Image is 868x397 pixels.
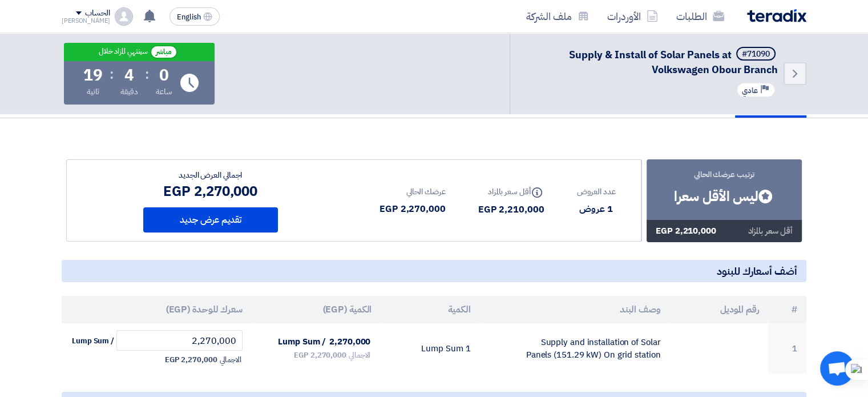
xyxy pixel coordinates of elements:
div: [PERSON_NAME] [62,18,110,24]
td: Supply and installation of Solar Panels (151.29 kW) On grid station [479,323,669,374]
td: 1 Lump Sum [381,323,479,374]
button: English [169,7,220,26]
span: عادي [742,85,758,96]
h5: أضف أسعارك للبنود [62,260,806,282]
div: 2,270,000 EGP [380,202,446,216]
img: Teradix logo [747,9,806,22]
img: profile_test.png [115,7,133,26]
span: / Lump Sum [278,335,326,348]
div: سينتهي المزاد خلال [99,47,148,57]
a: الأوردرات [598,3,667,30]
th: وصف البند [479,296,669,323]
button: تقديم عرض جديد [143,207,278,232]
a: الطلبات [667,3,733,30]
span: 2,270,000 EGP [165,354,217,366]
a: ملف الشركة [517,3,598,30]
h5: Supply & Install of Solar Panels at Volkswagen Obour Branch [524,47,778,77]
span: 2,270,000 [329,335,370,348]
th: رقم الموديل [669,296,768,323]
div: 2,270,000 EGP [143,181,278,202]
div: ثانية [87,86,100,98]
div: 19 [83,67,103,83]
td: 1 [768,323,806,374]
th: الكمية (EGP) [252,296,381,323]
span: ترتيب عرضك الحالي [694,169,754,181]
div: أقل سعر بالمزاد [748,224,793,238]
th: الكمية [381,296,479,323]
div: 2,210,000 EGP [478,203,544,216]
span: English [177,13,201,21]
th: # [768,296,806,323]
div: 2,210,000 EGP [656,224,716,238]
div: 0 [159,67,169,83]
span: / Lump Sum [72,335,114,347]
div: دقيقة [120,86,138,98]
a: Open chat [820,351,854,386]
span: 2,270,000 EGP [294,350,346,361]
div: #71090 [742,50,770,58]
span: Supply & Install of Solar Panels at Volkswagen Obour Branch [569,47,778,77]
span: الاجمالي [349,350,370,361]
div: 1 عروض [576,202,615,216]
div: اجمالي العرض الجديد [143,169,278,181]
div: الحساب [85,9,110,18]
div: ليس الأقل سعرا [674,186,774,207]
div: أقل سعر بالمزاد [478,185,544,198]
th: سعرك للوحدة (EGP) [62,296,252,323]
div: : [145,64,149,85]
div: : [110,64,114,85]
span: الاجمالي [220,354,241,366]
div: عدد العروض [576,186,615,198]
div: 4 [124,67,134,83]
span: مباشر [150,45,177,59]
div: عرضك الحالي [380,186,446,198]
div: ساعة [156,86,172,98]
